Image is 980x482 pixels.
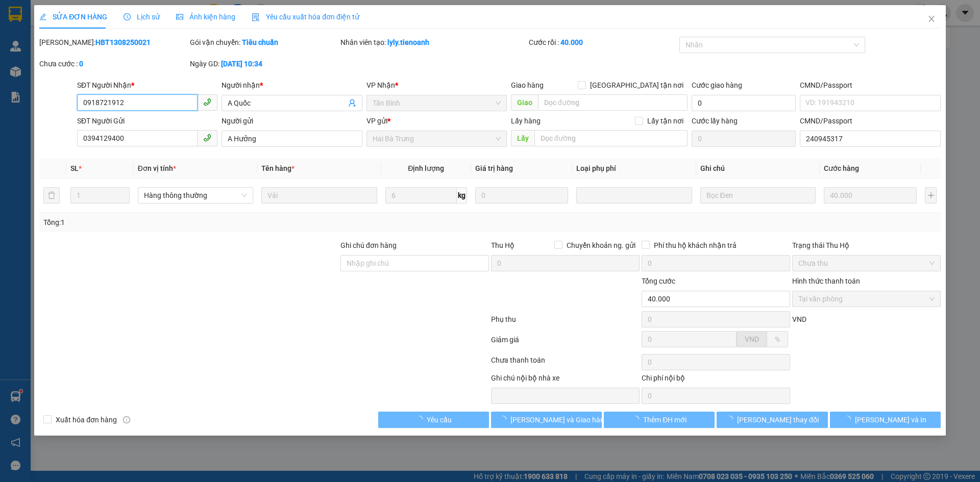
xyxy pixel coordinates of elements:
span: SL [70,164,79,172]
div: Người gửi [222,115,362,126]
span: phone [203,134,211,142]
input: Dọc đường [538,94,688,111]
span: Tên hàng [261,164,295,172]
b: HBT1308250021 [95,38,151,46]
span: loading [415,416,427,423]
span: Yêu cầu xuất hóa đơn điện tử [252,13,359,21]
span: Chưa thu [798,256,935,271]
span: VND [745,335,759,343]
input: Ghi chú đơn hàng [340,255,489,271]
label: Cước giao hàng [692,81,742,89]
span: Tại văn phòng [798,291,935,307]
span: SỬA ĐƠN HÀNG [39,13,107,21]
span: Cước hàng [824,164,859,172]
label: Cước lấy hàng [692,117,738,125]
span: Thu Hộ [491,241,514,249]
b: lyly.tienoanh [387,38,429,46]
span: loading [726,416,737,423]
input: Ghi Chú [700,187,816,204]
span: Phí thu hộ khách nhận trả [650,240,741,251]
div: [PERSON_NAME]: [39,37,188,48]
span: VND [792,315,806,323]
input: Cước lấy hàng [692,131,796,147]
span: info-circle [123,416,130,423]
div: Tổng: 1 [43,217,378,228]
div: Chi phí nội bộ [642,372,790,388]
span: Định lượng [408,164,444,172]
input: Cước giao hàng [692,95,796,111]
span: Hàng thông thường [144,188,247,203]
button: Yêu cầu [378,412,489,428]
span: user-add [348,99,356,107]
span: VP Nhận [366,81,395,89]
div: SĐT Người Gửi [77,115,217,126]
span: [PERSON_NAME] và Giao hàng [510,414,608,425]
span: clock-circle [124,13,131,20]
span: Đơn vị tính [138,164,176,172]
span: kg [457,187,467,204]
span: close [927,15,936,23]
div: Chưa cước : [39,58,188,69]
span: Tổng cước [642,277,675,285]
span: Lấy tận nơi [643,115,688,126]
span: loading [499,416,510,423]
span: Tân Bình [373,95,501,111]
span: Lấy [511,130,534,146]
span: loading [632,416,643,423]
button: [PERSON_NAME] thay đổi [717,412,827,428]
span: Ảnh kiện hàng [176,13,235,21]
span: [GEOGRAPHIC_DATA] tận nơi [586,80,688,91]
span: Giá trị hàng [475,164,513,172]
div: Ngày GD: [190,58,338,69]
div: SĐT Người Nhận [77,80,217,91]
img: icon [252,13,260,21]
span: Yêu cầu [427,414,452,425]
span: phone [203,98,211,106]
div: Gói vận chuyển: [190,37,338,48]
input: Dọc đường [534,130,688,146]
th: Loại phụ phí [572,159,696,179]
div: Phụ thu [490,314,641,332]
div: Người nhận [222,80,362,91]
span: Hai Bà Trưng [373,131,501,146]
input: VD: Bàn, Ghế [261,187,377,204]
b: 40.000 [560,38,583,46]
input: 0 [824,187,917,204]
span: Thêm ĐH mới [643,414,687,425]
span: edit [39,13,46,20]
span: Lịch sử [124,13,160,21]
label: Ghi chú đơn hàng [340,241,397,249]
button: plus [925,187,936,204]
div: VP gửi [366,115,507,126]
div: Cước rồi : [529,37,677,48]
span: Giao hàng [511,81,544,89]
span: picture [176,13,183,20]
span: Giao [511,94,538,111]
span: Lấy hàng [511,117,541,125]
span: [PERSON_NAME] thay đổi [737,414,819,425]
button: Close [917,5,946,34]
div: CMND/Passport [800,80,940,91]
div: Nhân viên tạo: [340,37,527,48]
div: Chưa thanh toán [490,354,641,372]
span: loading [844,416,855,423]
b: Tiêu chuẩn [242,38,278,46]
b: [DATE] 10:34 [221,60,262,68]
span: Chuyển khoản ng. gửi [562,240,640,251]
div: Trạng thái Thu Hộ [792,240,941,251]
span: [PERSON_NAME] và In [855,414,926,425]
button: delete [43,187,60,204]
b: 0 [79,60,83,68]
button: [PERSON_NAME] và In [830,412,941,428]
th: Ghi chú [696,159,820,179]
button: Thêm ĐH mới [604,412,715,428]
label: Hình thức thanh toán [792,277,860,285]
div: CMND/Passport [800,115,940,126]
span: Xuất hóa đơn hàng [52,414,121,425]
div: Ghi chú nội bộ nhà xe [491,372,640,388]
div: Giảm giá [490,334,641,352]
span: % [775,335,780,343]
button: [PERSON_NAME] và Giao hàng [491,412,602,428]
input: 0 [475,187,568,204]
